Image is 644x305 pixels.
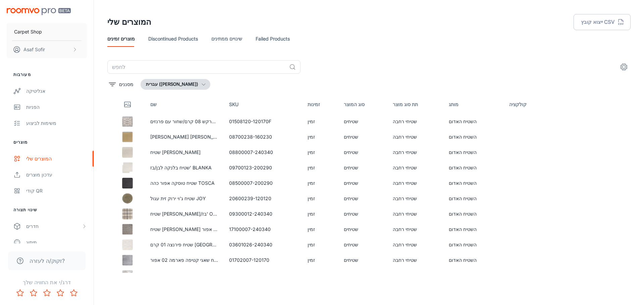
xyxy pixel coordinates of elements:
[387,160,443,175] td: שטיחי רחבה
[145,95,223,114] th: שם
[150,211,226,217] a: שטיח [PERSON_NAME]/בז' OSCAR
[443,191,504,206] td: השטיח האדום
[302,237,338,252] td: זמין
[338,237,388,252] td: שטיחים
[5,278,88,286] p: דרג/י את החוויה שלך
[7,8,71,15] img: Roomvo PRO Beta
[302,222,338,237] td: זמין
[224,191,302,206] td: 20600239-120120
[27,286,40,300] button: Rate 2 star
[26,171,87,178] div: עדכון מוצרים
[224,129,302,145] td: 08700238-160230
[119,81,133,88] p: מסננים
[387,114,443,129] td: שטיחי רחבה
[26,223,82,230] div: חדרים
[302,160,338,175] td: זמין
[13,286,27,300] button: Rate 1 star
[14,28,42,35] p: Carpet Shop
[338,129,388,145] td: שטיחים
[302,268,338,283] td: זמין
[54,286,67,300] button: Rate 4 star
[443,114,504,129] td: השטיח האדום
[443,129,504,145] td: השטיח האדום
[302,252,338,268] td: זמין
[224,237,302,252] td: 03601026-240340
[387,191,443,206] td: שטיחי רחבה
[338,191,388,206] td: שטיחים
[7,23,87,41] button: Carpet Shop
[224,175,302,191] td: 08500007-200290
[574,14,631,30] button: ייצוא קובץ CSV
[387,237,443,252] td: שטיחי רחבה
[40,286,54,300] button: Rate 3 star
[302,114,338,129] td: זמין
[302,145,338,160] td: זמין
[443,252,504,268] td: השטיח האדום
[443,95,504,114] th: מותג
[256,31,290,47] a: Failed Products
[443,237,504,252] td: השטיח האדום
[443,206,504,222] td: השטיח האדום
[7,41,87,58] button: Asaf Sofir
[148,31,198,47] a: Discontinued Products
[387,222,443,237] td: שטיחי רחבה
[224,160,302,175] td: 09700123-200290
[67,286,80,300] button: Rate 5 star
[338,145,388,160] td: שטיחים
[150,165,212,170] a: שטיח בלנקה לבן/בז' BLANKA
[443,175,504,191] td: השטיח האדום
[617,60,631,74] button: settings
[224,268,302,283] td: 06821007-300400
[387,175,443,191] td: שטיחי רחבה
[150,257,237,263] a: שטיח שאגי קטיפה פארמה 02 אפור SHAGI
[26,87,87,95] div: אנליטיקה
[150,134,229,140] a: [PERSON_NAME] [PERSON_NAME]
[443,145,504,160] td: השטיח האדום
[338,252,388,268] td: שטיחים
[504,95,552,114] th: קולקציה
[338,175,388,191] td: שטיחים
[224,206,302,222] td: 09300012-240340
[338,160,388,175] td: שטיחים
[150,273,241,278] a: שטיח מדריד 21 אפור [GEOGRAPHIC_DATA]
[224,145,302,160] td: 08800007-240340
[338,268,388,283] td: שטיחים
[387,129,443,145] td: שטיחי רחבה
[224,252,302,268] td: 01702007-120170
[443,160,504,175] td: השטיח האדום
[224,95,302,114] th: SKU
[387,145,443,160] td: שטיחי רחבה
[150,119,253,124] a: שטיח שאגי מרקש 08 קרם/שחור עם פרנזים SHAGI
[387,268,443,283] td: שטיחי רחבה
[443,268,504,283] td: השטיח האדום
[150,196,206,201] a: שטיח ג'וי ירוק זית עגול JOY
[338,222,388,237] td: שטיחים
[338,95,388,114] th: סוג המוצר
[387,252,443,268] td: שטיחי רחבה
[338,114,388,129] td: שטיחים
[443,222,504,237] td: השטיח האדום
[107,79,135,90] button: filter
[107,16,151,28] h1: המוצרים שלי
[338,206,388,222] td: שטיחים
[26,187,87,195] div: קודי QR
[302,95,338,114] th: זמינות
[302,129,338,145] td: זמין
[26,239,87,246] div: מיתוג
[387,206,443,222] td: שטיחי רחבה
[211,31,242,47] a: שינויים ממתינים
[30,257,65,265] span: זקוק/ה לעזרה?
[107,31,135,47] a: מוצרים זמינים
[150,226,232,232] a: שטיח [PERSON_NAME] אפור PLANET
[387,95,443,114] th: תת סוג מוצר
[141,79,210,90] button: עברית ([PERSON_NAME])
[150,242,243,247] a: שטיח פירנצה 01 קרם [GEOGRAPHIC_DATA]
[224,114,302,129] td: 01508120-120170F
[150,149,201,155] a: שטיח [PERSON_NAME]
[302,175,338,191] td: זמין
[302,206,338,222] td: זמין
[23,46,45,53] p: Asaf Sofir
[150,180,215,186] a: שטיח טוסקה אפור כהה TOSCA
[26,155,87,162] div: המוצרים שלי
[26,103,87,111] div: הפניות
